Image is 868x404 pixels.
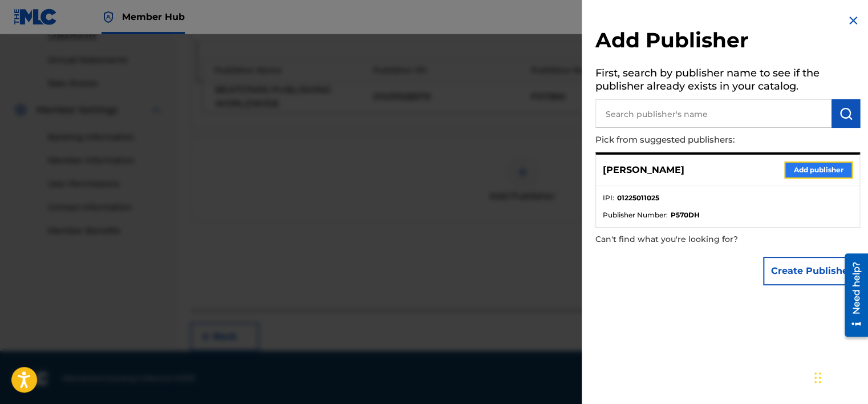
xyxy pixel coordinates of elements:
h5: First, search by publisher name to see if the publisher already exists in your catalog. [595,63,860,99]
h2: Add Publisher [595,27,860,56]
button: Add publisher [784,161,853,179]
img: Search Works [839,107,853,120]
iframe: Chat Widget [811,349,868,404]
span: Member Hub [122,10,185,23]
span: IPI : [603,193,614,203]
button: Create Publisher [763,257,860,285]
input: Search publisher's name [595,99,832,128]
strong: P570DH [671,210,700,220]
p: [PERSON_NAME] [603,163,684,177]
img: Top Rightsholder [102,10,115,24]
div: Drag [814,361,821,395]
strong: 01225011025 [617,193,659,203]
p: Pick from suggested publishers: [595,128,795,152]
iframe: Resource Center [836,249,868,341]
span: Publisher Number : [603,210,668,220]
img: MLC Logo [14,9,58,25]
p: Can't find what you're looking for? [595,228,795,251]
